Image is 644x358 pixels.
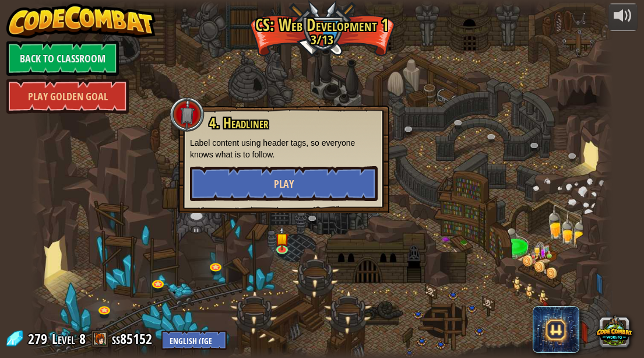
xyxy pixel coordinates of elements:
[190,137,378,160] p: Label content using header tags, so everyone knows what is to follow.
[79,329,86,348] span: 8
[608,3,638,31] button: Adjust volume
[6,41,119,76] a: Back to Classroom
[274,177,294,191] span: Play
[6,79,129,114] a: Play Golden Goal
[190,166,378,201] button: Play
[6,3,156,38] img: CodeCombat - Learn how to code by playing a game
[112,329,156,348] a: ss85152
[52,329,75,349] span: Level
[275,226,289,250] img: level-banner-started.png
[209,113,269,133] span: 4. Headliner
[28,329,51,348] span: 279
